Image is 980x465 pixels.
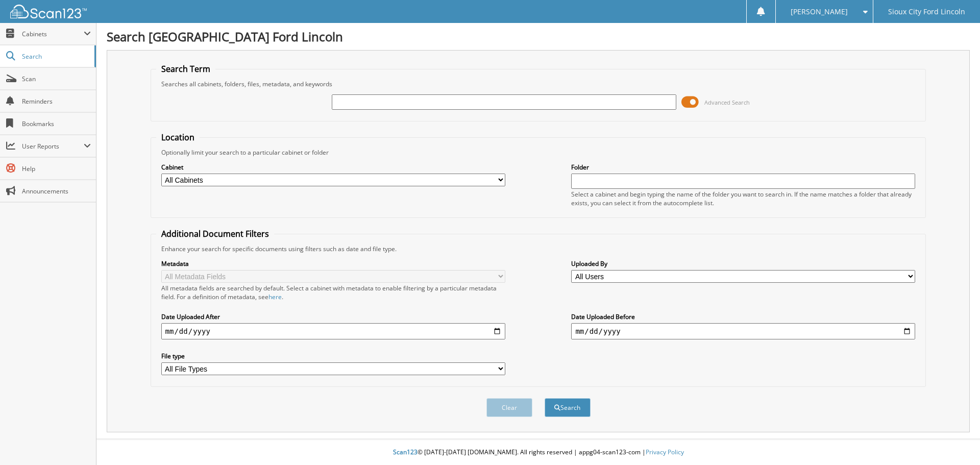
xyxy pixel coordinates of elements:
label: Cabinet [161,163,505,172]
img: scan123-logo-white.svg [10,5,87,18]
span: Advanced Search [704,99,750,106]
div: Enhance your search for specific documents using filters such as date and file type. [156,244,921,253]
label: File type [161,352,505,360]
span: Scan [22,75,91,83]
button: Search [545,398,591,417]
label: Date Uploaded After [161,312,505,321]
span: Reminders [22,97,91,106]
input: start [161,323,505,339]
span: [PERSON_NAME] [791,9,848,15]
div: © [DATE]-[DATE] [DOMAIN_NAME]. All rights reserved | appg04-scan123-com | [96,440,980,465]
legend: Additional Document Filters [156,228,274,239]
label: Folder [571,163,915,172]
span: Announcements [22,187,91,195]
a: Privacy Policy [646,448,684,456]
button: Clear [486,398,532,417]
span: User Reports [22,142,84,151]
a: here [268,292,282,301]
div: All metadata fields are searched by default. Select a cabinet with metadata to enable filtering b... [161,284,505,301]
div: Select a cabinet and begin typing the name of the folder you want to search in. If the name match... [571,190,915,207]
div: Optionally limit your search to a particular cabinet or folder [156,148,921,157]
legend: Location [156,132,200,143]
span: Help [22,164,91,173]
label: Uploaded By [571,259,915,268]
label: Metadata [161,259,505,268]
span: Bookmarks [22,119,91,128]
span: Sioux City Ford Lincoln [888,9,965,15]
span: Search [22,52,89,61]
input: end [571,323,915,339]
div: Searches all cabinets, folders, files, metadata, and keywords [156,80,921,88]
legend: Search Term [156,63,215,75]
span: Cabinets [22,30,84,38]
span: Scan123 [393,448,418,456]
h1: Search [GEOGRAPHIC_DATA] Ford Lincoln [107,28,970,45]
label: Date Uploaded Before [571,312,915,321]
